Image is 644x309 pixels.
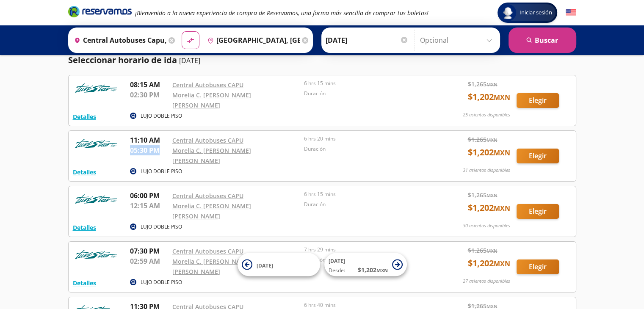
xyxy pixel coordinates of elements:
button: Elegir [517,204,559,219]
small: MXN [494,204,510,213]
small: MXN [486,137,498,143]
button: Detalles [73,279,96,287]
a: Morelia C. [PERSON_NAME] [PERSON_NAME] [172,146,251,165]
span: Iniciar sesión [516,8,556,17]
button: Elegir [517,93,559,108]
input: Opcional [420,30,496,51]
p: Duración [304,90,432,97]
small: MXN [486,81,498,88]
input: Elegir Fecha [326,30,409,51]
span: $ 1,202 [358,265,388,274]
span: [DATE] [257,262,273,269]
p: Duración [304,201,432,208]
p: 02:30 PM [130,90,168,100]
button: Elegir [517,149,559,163]
p: 7 hrs 29 mins [304,246,432,254]
p: 6 hrs 15 mins [304,190,432,198]
p: Seleccionar horario de ida [68,54,177,66]
button: [DATE] [238,253,320,276]
em: ¡Bienvenido a la nueva experiencia de compra de Reservamos, una forma más sencilla de comprar tus... [135,9,428,17]
p: 6 hrs 15 mins [304,80,432,87]
p: Duración [304,145,432,153]
p: 12:15 AM [130,201,168,211]
p: 06:00 PM [130,190,168,201]
p: [DATE] [179,55,200,66]
button: Elegir [517,259,559,274]
p: 02:59 AM [130,256,168,266]
img: RESERVAMOS [73,246,119,263]
input: Buscar Destino [204,30,300,51]
p: LUJO DOBLE PISO [141,112,182,120]
a: Morelia C. [PERSON_NAME] [PERSON_NAME] [172,91,251,109]
p: 07:30 PM [130,246,168,256]
button: Detalles [73,223,96,232]
a: Morelia C. [PERSON_NAME] [PERSON_NAME] [172,202,251,220]
a: Morelia C. [PERSON_NAME] [PERSON_NAME] [172,257,251,276]
small: MXN [486,192,498,199]
button: [DATE]Desde:$1,202MXN [324,253,407,276]
img: RESERVAMOS [73,135,119,152]
p: LUJO DOBLE PISO [141,279,182,286]
i: Brand Logo [68,5,132,18]
span: $ 1,265 [468,246,498,255]
span: $ 1,202 [468,91,510,103]
p: LUJO DOBLE PISO [141,168,182,175]
span: $ 1,265 [468,80,498,88]
small: MXN [376,267,388,273]
span: [DATE] [329,257,345,265]
img: RESERVAMOS [73,190,119,207]
span: $ 1,202 [468,146,510,159]
span: $ 1,265 [468,135,498,144]
span: Desde: [329,267,345,274]
a: Central Autobuses CAPU [172,81,243,89]
p: LUJO DOBLE PISO [141,223,182,231]
button: English [566,8,576,18]
p: 11:10 AM [130,135,168,145]
a: Brand Logo [68,5,132,20]
small: MXN [494,148,510,157]
p: 6 hrs 20 mins [304,135,432,143]
p: 05:30 PM [130,145,168,155]
small: MXN [494,259,510,268]
small: MXN [486,248,498,254]
span: $ 1,265 [468,190,498,199]
p: 31 asientos disponibles [463,167,510,174]
input: Buscar Origen [71,30,166,51]
a: Central Autobuses CAPU [172,136,243,144]
img: RESERVAMOS [73,80,119,97]
p: 08:15 AM [130,80,168,90]
p: 25 asientos disponibles [463,111,510,119]
a: Central Autobuses CAPU [172,192,243,200]
p: 30 asientos disponibles [463,222,510,229]
a: Central Autobuses CAPU [172,247,243,255]
button: Detalles [73,168,96,177]
button: Buscar [509,28,576,53]
span: $ 1,202 [468,201,510,214]
p: 27 asientos disponibles [463,278,510,285]
button: Detalles [73,112,96,121]
p: 6 hrs 40 mins [304,301,432,309]
span: $ 1,202 [468,257,510,270]
small: MXN [494,93,510,102]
